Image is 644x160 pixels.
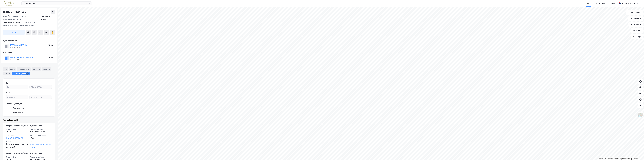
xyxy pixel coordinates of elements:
[25,2,89,5] input: Søk på adresse, matrikkel, gårdeiere, leietakere eller personer
[10,59,20,61] div: 927 415 569
[30,85,52,89] input: Til 41440000
[6,152,42,156] div: Aksjetransaksjon - [PERSON_NAME] flere
[6,128,28,130] span: Transaksjonsår
[30,128,52,130] span: Transaksjonstype
[6,156,28,158] span: Transaksjonsår
[3,21,53,27] div: [PERSON_NAME] 2, [PERSON_NAME] 4, [PERSON_NAME] 6
[6,85,28,89] input: Fra
[30,156,52,158] span: Transaksjonstype
[631,148,644,160] div: Kontrollprogram for chat
[4,1,15,6] img: metra-logo.256734c3b2bbffee19d4.png
[9,67,16,71] div: Eiere
[626,10,643,15] button: Bokmerker
[6,95,28,99] input: DD.MM.YYYY
[26,72,29,75] div: 11
[12,72,30,75] div: Transaksjoner
[3,21,22,23] span: Tilhørende adresser:
[596,2,605,5] div: Mine Tags
[3,72,11,75] div: ESG
[3,119,55,122] div: Transaksjoner (11)
[599,158,606,160] a: Mapbox
[17,67,31,71] div: Leietakere
[30,143,52,149] a: Royal Unibrew Norge AS (100%)
[638,112,643,117] img: Z
[30,140,52,143] span: Kjøper
[6,82,10,85] div: Pris
[6,137,23,139] a: [PERSON_NAME] AS
[6,124,42,128] div: Aksjetransaksjon - [PERSON_NAME] flere
[3,30,25,35] button: Tag
[3,51,55,54] div: Gårdeiere
[628,16,643,21] button: Datasett
[631,28,643,33] button: Filter
[10,47,20,49] div: 876 862 522
[610,2,615,5] div: Bolig
[6,91,10,94] div: Dato
[30,134,52,136] span: Solgt matrikkelandel
[30,136,52,139] div: 100%
[6,130,28,133] div: 2023
[6,140,28,143] span: Selger
[12,107,25,109] div: Tinglysninger
[3,67,8,71] div: Info
[620,158,632,160] a: Improve this map
[30,95,52,99] input: DD.MM.YYYY
[628,22,643,27] button: Analyse
[631,34,643,39] button: Tags
[3,39,55,42] div: Hjemmelshaver
[42,67,51,71] div: Bygg
[27,68,30,70] div: 1
[32,67,41,71] div: Datasett
[587,2,590,5] div: Kart
[6,143,28,149] div: [PERSON_NAME] Holding AS (100%)
[631,148,644,160] iframe: Chat Widget
[48,56,53,59] div: 100%
[3,10,28,14] div: [STREET_ADDRESS]
[3,15,41,21] div: 1727, [GEOGRAPHIC_DATA], [GEOGRAPHIC_DATA]
[41,15,55,21] div: Sarpsborg, 1/334
[12,111,28,113] div: Aksjetransaksjon
[622,2,636,5] div: [PERSON_NAME]
[607,158,619,160] a: OpenStreetMap
[6,134,28,136] span: Solgt selskap
[8,72,10,75] div: 3
[48,68,50,70] div: 10
[6,102,22,105] div: Transaksjonstype
[30,130,52,133] div: Aksjetransaksjon
[48,44,53,47] div: 100%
